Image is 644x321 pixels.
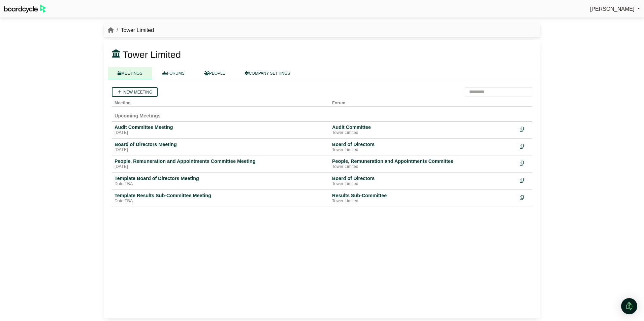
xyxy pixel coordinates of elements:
div: Board of Directors [332,175,514,181]
span: Tower Limited [123,49,181,60]
div: Make a copy [520,141,529,150]
a: Audit Committee Meeting [DATE] [115,124,327,136]
a: Template Board of Directors Meeting Date TBA [115,175,327,187]
a: [PERSON_NAME] [590,5,640,13]
a: Board of Directors Meeting [DATE] [115,141,327,153]
div: Make a copy [520,124,529,133]
a: People, Remuneration and Appointments Committee Tower Limited [332,158,514,170]
span: [PERSON_NAME] [590,6,635,12]
div: Date TBA [115,199,327,204]
a: New meeting [112,87,158,97]
div: Results Sub-Committee [332,192,514,199]
a: Audit Committee Tower Limited [332,124,514,136]
div: Tower Limited [332,130,514,136]
th: Meeting [112,97,329,107]
div: Tower Limited [332,181,514,187]
div: [DATE] [115,147,327,153]
div: Tower Limited [332,199,514,204]
div: Open Intercom Messenger [621,298,637,314]
div: Audit Committee Meeting [115,124,327,130]
div: Template Results Sub-Committee Meeting [115,192,327,199]
div: Board of Directors [332,141,514,147]
a: Board of Directors Tower Limited [332,141,514,153]
th: Forum [329,97,517,107]
div: Audit Committee [332,124,514,130]
img: BoardcycleBlackGreen-aaafeed430059cb809a45853b8cf6d952af9d84e6e89e1f1685b34bfd5cb7d64.svg [4,5,46,13]
a: People, Remuneration and Appointments Committee Meeting [DATE] [115,158,327,170]
a: Board of Directors Tower Limited [332,175,514,187]
a: MEETINGS [108,67,152,79]
a: Results Sub-Committee Tower Limited [332,192,514,204]
div: Make a copy [520,192,529,202]
li: Tower Limited [114,26,154,35]
div: Tower Limited [332,164,514,170]
div: People, Remuneration and Appointments Committee [332,158,514,164]
a: COMPANY SETTINGS [235,67,300,79]
div: Board of Directors Meeting [115,141,327,147]
div: Make a copy [520,158,529,167]
a: FORUMS [152,67,194,79]
a: PEOPLE [194,67,235,79]
span: Upcoming Meetings [115,113,161,118]
nav: breadcrumb [108,26,154,35]
div: Tower Limited [332,147,514,153]
div: Date TBA [115,181,327,187]
div: People, Remuneration and Appointments Committee Meeting [115,158,327,164]
div: Make a copy [520,175,529,184]
a: Template Results Sub-Committee Meeting Date TBA [115,192,327,204]
div: [DATE] [115,164,327,170]
div: [DATE] [115,130,327,136]
div: Template Board of Directors Meeting [115,175,327,181]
